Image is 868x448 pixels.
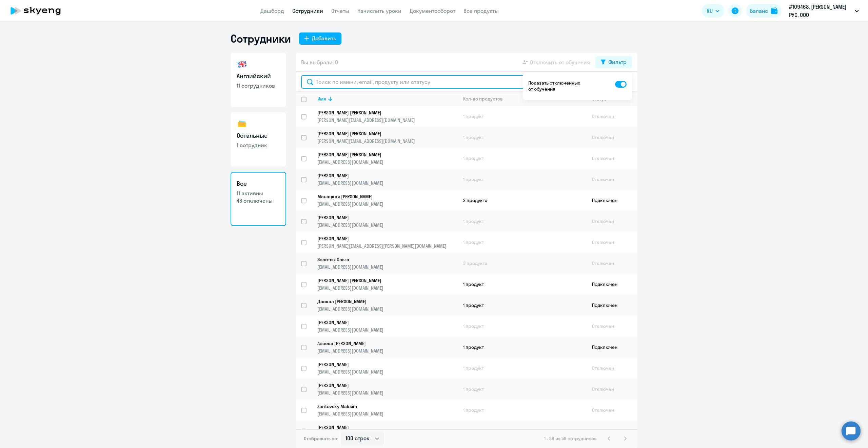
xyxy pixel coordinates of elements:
[317,138,457,144] p: [PERSON_NAME][EMAIL_ADDRESS][DOMAIN_NAME]
[237,72,280,81] h3: Английский
[317,298,448,305] p: Даскал [PERSON_NAME]
[458,169,587,190] td: 1 продукт
[458,232,587,253] td: 1 продукт
[317,306,457,312] p: [EMAIL_ADDRESS][DOMAIN_NAME]
[317,180,457,186] p: [EMAIL_ADDRESS][DOMAIN_NAME]
[544,435,597,442] span: 1 - 59 из 59 сотрудников
[458,253,587,274] td: 3 продукта
[317,361,457,375] a: [PERSON_NAME][EMAIL_ADDRESS][DOMAIN_NAME]
[317,194,457,207] a: Манацкая [PERSON_NAME][EMAIL_ADDRESS][DOMAIN_NAME]
[317,277,448,284] p: [PERSON_NAME] [PERSON_NAME]
[587,337,637,358] td: Подключен
[587,400,637,421] td: Отключен
[463,96,503,102] div: Кол-во продуктов
[587,274,637,295] td: Подключен
[237,118,248,129] img: others
[458,211,587,232] td: 1 продукт
[292,7,323,14] a: Сотрудники
[317,96,457,102] div: Имя
[237,82,280,89] p: 11 сотрудников
[237,131,280,140] h3: Остальные
[299,32,341,45] button: Добавить
[458,379,587,400] td: 1 продукт
[317,152,457,165] a: [PERSON_NAME] [PERSON_NAME][EMAIL_ADDRESS][DOMAIN_NAME]
[317,96,326,102] div: Имя
[317,256,448,263] p: Золотых Ольга
[587,421,637,442] td: Отключен
[317,236,448,242] p: [PERSON_NAME]
[317,236,457,249] a: [PERSON_NAME][PERSON_NAME][EMAIL_ADDRESS][PERSON_NAME][DOMAIN_NAME]
[317,110,448,116] p: [PERSON_NAME] [PERSON_NAME]
[528,80,582,92] p: Показать отключенных от обучения
[786,3,862,19] button: #109468, [PERSON_NAME] РУС, ООО
[317,285,457,291] p: [EMAIL_ADDRESS][DOMAIN_NAME]
[317,215,448,221] p: [PERSON_NAME]
[463,7,499,14] a: Все продукты
[608,58,627,66] div: Фильтр
[587,148,637,169] td: Отключен
[458,274,587,295] td: 1 продукт
[587,190,637,211] td: Подключен
[587,169,637,190] td: Отключен
[317,403,457,417] a: Zaritovsky Maksim[EMAIL_ADDRESS][DOMAIN_NAME]
[317,319,448,326] p: [PERSON_NAME]
[317,340,457,354] a: Асоева [PERSON_NAME][EMAIL_ADDRESS][DOMAIN_NAME]
[231,172,286,226] a: Все11 активны48 отключены
[410,7,455,14] a: Документооборот
[317,117,457,123] p: [PERSON_NAME][EMAIL_ADDRESS][DOMAIN_NAME]
[458,337,587,358] td: 1 продукт
[317,243,457,249] p: [PERSON_NAME][EMAIL_ADDRESS][PERSON_NAME][DOMAIN_NAME]
[237,59,248,70] img: english
[317,215,457,228] a: [PERSON_NAME][EMAIL_ADDRESS][DOMAIN_NAME]
[317,382,457,396] a: [PERSON_NAME][EMAIL_ADDRESS][DOMAIN_NAME]
[317,340,448,346] p: Асоева [PERSON_NAME]
[317,159,457,165] p: [EMAIL_ADDRESS][DOMAIN_NAME]
[317,424,457,438] a: [PERSON_NAME][EMAIL_ADDRESS][DOMAIN_NAME]
[231,32,291,45] h1: Сотрудники
[317,256,457,270] a: Золотых Ольга[EMAIL_ADDRESS][DOMAIN_NAME]
[317,173,448,179] p: [PERSON_NAME]
[458,400,587,421] td: 1 продукт
[312,34,336,42] div: Добавить
[317,298,457,312] a: Даскал [PERSON_NAME][EMAIL_ADDRESS][DOMAIN_NAME]
[458,421,587,442] td: 1 продукт
[702,4,724,18] button: RU
[317,131,457,144] a: [PERSON_NAME] [PERSON_NAME][PERSON_NAME][EMAIL_ADDRESS][DOMAIN_NAME]
[317,110,457,123] a: [PERSON_NAME] [PERSON_NAME][PERSON_NAME][EMAIL_ADDRESS][DOMAIN_NAME]
[587,127,637,148] td: Отключен
[789,3,852,19] p: #109468, [PERSON_NAME] РУС, ООО
[317,424,448,430] p: [PERSON_NAME]
[771,7,777,14] img: balance
[458,358,587,379] td: 1 продукт
[317,277,457,291] a: [PERSON_NAME] [PERSON_NAME][EMAIL_ADDRESS][DOMAIN_NAME]
[317,348,457,354] p: [EMAIL_ADDRESS][DOMAIN_NAME]
[595,56,632,68] button: Фильтр
[237,141,280,149] p: 1 сотрудник
[587,295,637,316] td: Подключен
[317,403,448,409] p: Zaritovsky Maksim
[587,106,637,127] td: Отключен
[317,390,457,396] p: [EMAIL_ADDRESS][DOMAIN_NAME]
[304,435,338,442] span: Отображать по:
[301,75,632,89] input: Поиск по имени, email, продукту или статусу
[458,316,587,337] td: 1 продукт
[357,7,401,14] a: Начислить уроки
[317,152,448,158] p: [PERSON_NAME] [PERSON_NAME]
[231,112,286,166] a: Остальные1 сотрудник
[463,96,586,102] div: Кол-во продуктов
[458,295,587,316] td: 1 продукт
[237,189,280,197] p: 11 активны
[587,232,637,253] td: Отключен
[331,7,349,14] a: Отчеты
[458,127,587,148] td: 1 продукт
[317,173,457,186] a: [PERSON_NAME][EMAIL_ADDRESS][DOMAIN_NAME]
[317,411,457,417] p: [EMAIL_ADDRESS][DOMAIN_NAME]
[231,53,286,107] a: Английский11 сотрудников
[458,190,587,211] td: 2 продукта
[746,4,782,18] button: Балансbalance
[317,319,457,333] a: [PERSON_NAME][EMAIL_ADDRESS][DOMAIN_NAME]
[260,7,284,14] a: Дашборд
[587,358,637,379] td: Отключен
[237,197,280,204] p: 48 отключены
